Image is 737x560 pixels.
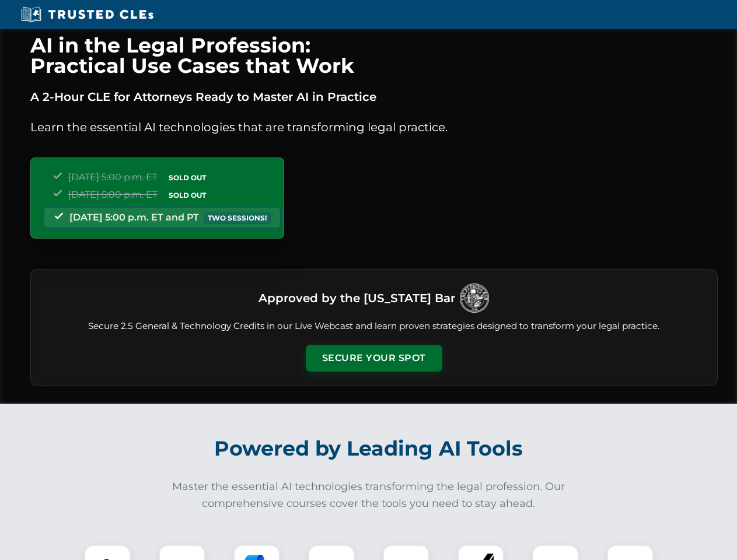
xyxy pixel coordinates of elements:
p: A 2-Hour CLE for Attorneys Ready to Master AI in Practice [30,87,718,106]
img: Trusted CLEs [18,6,157,23]
p: Secure 2.5 General & Technology Credits in our Live Webcast and learn proven strategies designed ... [45,320,703,333]
h1: AI in the Legal Profession: Practical Use Cases that Work [30,35,718,76]
img: Logo [460,283,489,313]
span: SOLD OUT [165,189,210,201]
button: Secure Your Spot [306,345,442,372]
p: Master the essential AI technologies transforming the legal profession. Our comprehensive courses... [165,478,573,512]
h3: Approved by the [US_STATE] Bar [259,288,455,309]
p: Learn the essential AI technologies that are transforming legal practice. [30,118,718,136]
span: [DATE] 5:00 p.m. ET [68,171,158,183]
h2: Powered by Leading AI Tools [46,428,692,469]
span: [DATE] 5:00 p.m. ET [68,189,158,200]
span: SOLD OUT [165,171,210,184]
